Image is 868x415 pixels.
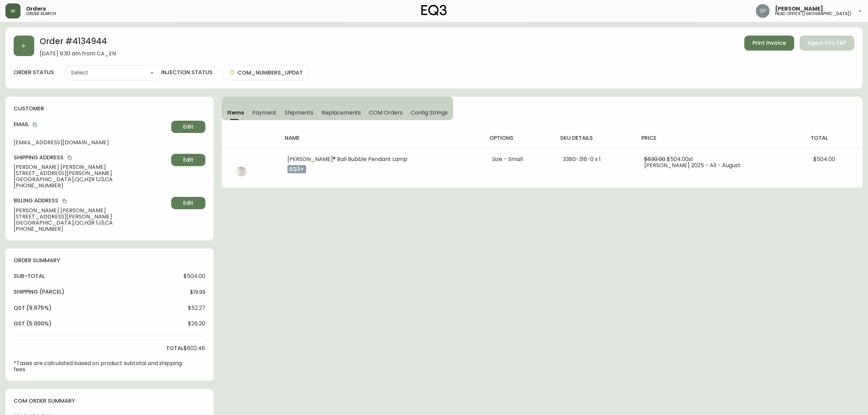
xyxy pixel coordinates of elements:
[188,321,205,327] span: $26.20
[811,134,857,142] h4: total
[40,51,116,57] span: [DATE] 9:30 am from CA_EN
[183,156,193,164] span: Edit
[492,156,546,162] li: Size - Small
[14,105,205,112] h4: customer
[14,272,45,280] h4: sub-total
[14,220,168,226] span: [GEOGRAPHIC_DATA] , QC , H2R 1J3 , CA
[190,289,205,295] span: $19.99
[227,109,244,116] span: Items
[14,183,168,189] span: [PHONE_NUMBER]
[285,109,313,116] span: Shipments
[14,176,168,183] span: [GEOGRAPHIC_DATA] , QC , H2R 1J3 , CA
[369,109,403,116] span: COM Orders
[14,304,52,312] h4: qst (9.975%)
[61,198,68,204] button: copy
[14,121,168,128] h4: Email
[26,6,46,12] span: Orders
[14,257,205,264] h4: order summary
[752,39,786,47] span: Print Invoice
[14,139,168,146] span: [EMAIL_ADDRESS][DOMAIN_NAME]
[14,320,52,327] h4: gst (5.000%)
[230,156,252,178] img: b7aa0912-20a6-4566-b270-182ed83c6afa.jpg
[252,109,277,116] span: Payment
[14,170,168,176] span: [STREET_ADDRESS][PERSON_NAME]
[744,36,794,51] button: Print Invoice
[171,197,205,209] button: Edit
[14,207,168,214] span: [PERSON_NAME] [PERSON_NAME]
[66,154,73,161] button: copy
[161,69,213,76] h4: injection status
[287,155,407,163] span: [PERSON_NAME]® Ball Bubble Pendant Lamp
[285,134,478,142] h4: name
[171,154,205,166] button: Edit
[171,121,205,133] button: Edit
[184,273,205,279] span: $504.00
[287,165,306,173] p: eq3+
[411,109,448,116] span: Config Strings
[183,123,193,131] span: Edit
[322,109,361,116] span: Replacements
[644,155,665,163] span: $630.00
[641,134,800,142] h4: price
[14,154,168,161] h4: Shipping Address
[667,155,693,163] span: $504.00 x 1
[14,164,168,170] span: [PERSON_NAME] [PERSON_NAME]
[644,161,741,169] span: [PERSON_NAME] 2025 - All - August
[560,134,631,142] h4: sku details
[775,12,852,16] h5: head office ([GEOGRAPHIC_DATA])
[813,155,835,163] span: $504.00
[31,121,38,128] button: copy
[14,214,168,220] span: [STREET_ADDRESS][PERSON_NAME]
[775,6,823,12] span: [PERSON_NAME]
[14,360,184,373] p: *Taxes are calculated based on product subtotal and shipping fees
[14,397,205,405] h4: com order summary
[489,134,549,142] h4: options
[26,12,56,16] h5: order search
[421,5,447,16] img: logo
[183,199,193,207] span: Edit
[188,305,205,311] span: $52.27
[14,288,65,296] h4: Shipping ( Parcel )
[563,155,601,163] span: 3380-318-0 x 1
[756,4,770,18] img: 0cb179e7bf3690758a1aaa5f0aafa0b4
[14,226,168,232] span: [PHONE_NUMBER]
[14,197,168,204] h4: Billing Address
[166,345,184,352] h4: total
[40,36,116,51] h2: Order # 4134944
[14,69,54,76] label: order status
[184,345,205,351] span: $602.46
